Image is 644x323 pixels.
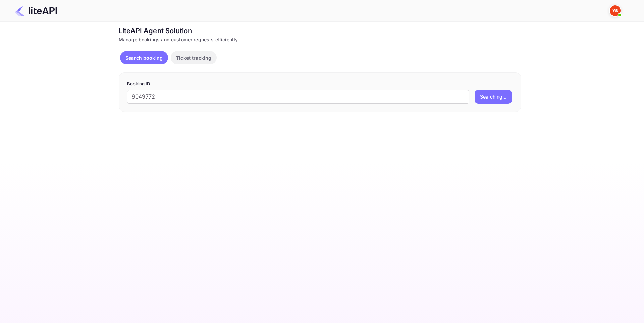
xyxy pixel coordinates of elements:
p: Ticket tracking [176,54,211,61]
input: Enter Booking ID (e.g., 63782194) [127,90,469,104]
img: Yandex Support [610,5,621,16]
img: LiteAPI Logo [15,5,57,16]
p: Booking ID [127,81,513,87]
p: Search booking [125,54,163,61]
div: Manage bookings and customer requests efficiently. [119,36,521,43]
button: Searching... [475,90,512,104]
div: LiteAPI Agent Solution [119,26,521,36]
